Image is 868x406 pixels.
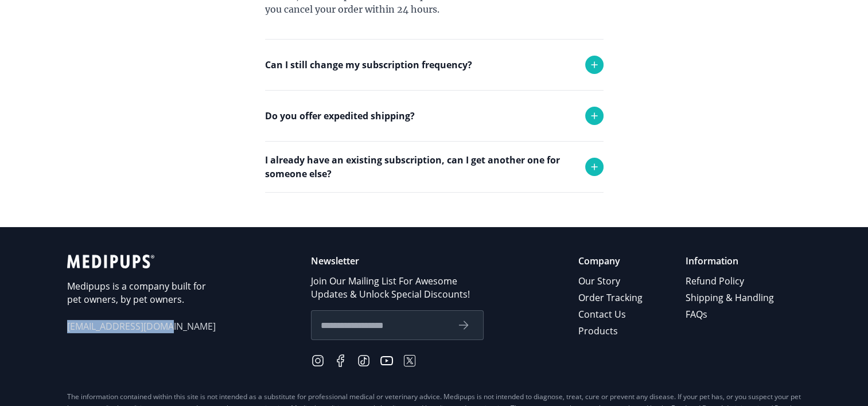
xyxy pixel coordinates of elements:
[311,275,484,301] p: Join Our Mailing List For Awesome Updates & Unlock Special Discounts!
[265,90,604,150] div: Yes you can. Simply reach out to support and we will adjust your monthly deliveries!
[265,58,472,72] p: Can I still change my subscription frequency?
[265,153,574,181] p: I already have an existing subscription, can I get another one for someone else?
[265,109,415,123] p: Do you offer expedited shipping?
[578,306,644,323] a: Contact Us
[686,290,776,306] a: Shipping & Handling
[578,255,644,268] p: Company
[311,255,484,268] p: Newsletter
[578,323,644,339] a: Products
[686,273,776,290] a: Refund Policy
[67,320,216,333] span: [EMAIL_ADDRESS][DOMAIN_NAME]
[578,290,644,306] a: Order Tracking
[578,273,644,290] a: Our Story
[265,141,604,201] div: Yes we do! Please reach out to support and we will try to accommodate any request.
[686,255,776,268] p: Information
[67,280,216,306] p: Medipups is a company built for pet owners, by pet owners.
[686,306,776,323] a: FAQs
[265,192,604,252] div: Absolutely! Simply place the order and use the shipping address of the person who will receive th...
